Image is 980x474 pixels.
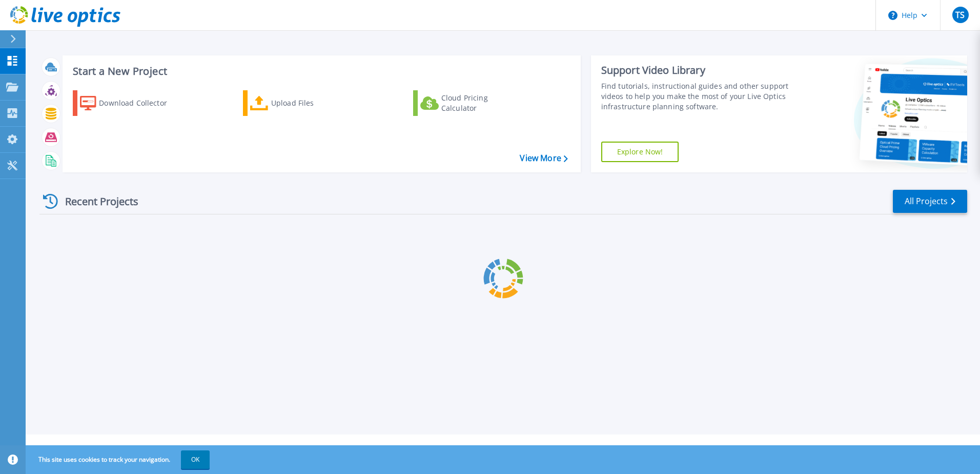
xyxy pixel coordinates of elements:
a: All Projects [893,190,967,213]
div: Download Collector [99,93,181,113]
a: View More [520,153,567,163]
a: Cloud Pricing Calculator [413,90,527,116]
div: Support Video Library [601,64,793,77]
a: Download Collector [73,90,187,116]
div: Recent Projects [39,189,152,214]
button: OK [181,450,210,469]
h3: Start a New Project [73,66,567,77]
div: Find tutorials, instructional guides and other support videos to help you make the most of your L... [601,81,793,112]
a: Explore Now! [601,142,679,162]
div: Cloud Pricing Calculator [441,93,523,113]
a: Upload Files [243,90,357,116]
div: Upload Files [271,93,353,113]
span: TS [955,11,965,19]
span: This site uses cookies to track your navigation. [28,450,210,469]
